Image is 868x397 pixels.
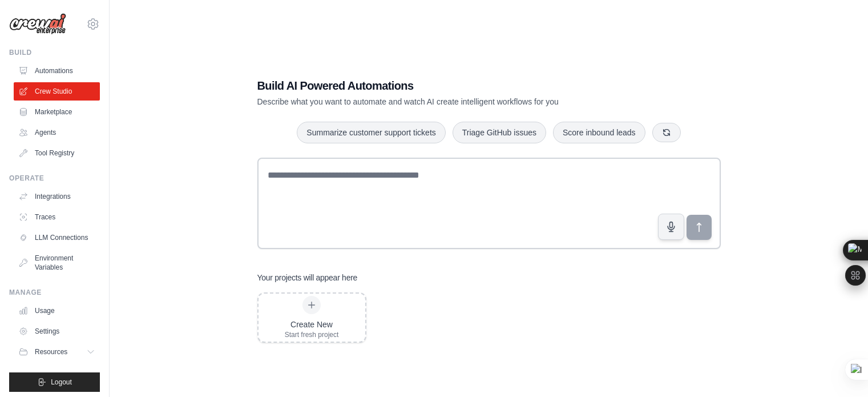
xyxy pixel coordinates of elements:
[14,123,100,142] a: Agents
[14,144,100,162] a: Tool Registry
[9,48,100,57] div: Build
[51,378,72,387] span: Logout
[257,78,641,94] h1: Build AI Powered Automations
[14,302,100,320] a: Usage
[9,288,100,297] div: Manage
[285,319,339,330] div: Create New
[257,272,358,283] h3: Your projects will appear here
[14,187,100,206] a: Integrations
[14,62,100,80] a: Automations
[652,123,681,142] button: Get new suggestions
[453,122,546,143] button: Triage GitHub issues
[14,228,100,247] a: LLM Connections
[257,96,641,107] p: Describe what you want to automate and watch AI create intelligent workflows for you
[9,372,100,392] button: Logout
[9,174,100,183] div: Operate
[14,103,100,121] a: Marketplace
[14,322,100,340] a: Settings
[297,122,445,143] button: Summarize customer support tickets
[285,330,339,339] div: Start fresh project
[14,208,100,226] a: Traces
[35,347,67,356] span: Resources
[14,343,100,361] button: Resources
[9,13,66,35] img: Logo
[14,249,100,276] a: Environment Variables
[553,122,645,143] button: Score inbound leads
[14,82,100,101] a: Crew Studio
[658,214,684,240] button: Click to speak your automation idea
